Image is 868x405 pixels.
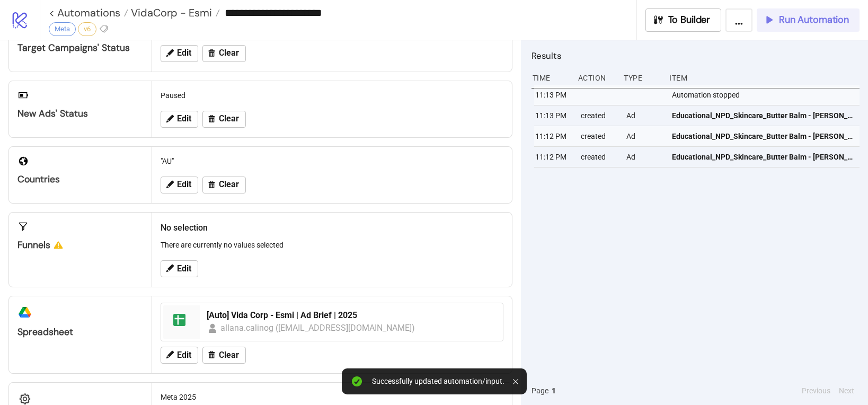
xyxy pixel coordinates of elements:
span: To Builder [668,14,711,26]
button: Edit [161,260,198,277]
div: created [580,126,618,146]
button: Run Automation [757,8,860,32]
span: Educational_NPD_Skincare_Butter Balm - [PERSON_NAME] Bathroom-40s_LoFi_Video_20250826_US [672,151,855,163]
span: Edit [177,350,191,360]
div: Spreadsheet [17,326,143,338]
h2: No selection [161,221,503,234]
a: Educational_NPD_Skincare_Butter Balm - [PERSON_NAME] Bathroom-40s_LoFi_Video_20250826_US [672,105,855,126]
div: Type [623,68,661,88]
div: 11:13 PM [534,105,572,126]
div: Ad [625,147,663,167]
div: Meta [49,22,76,36]
div: "AU" [156,151,508,171]
button: Clear [202,111,246,128]
a: Educational_NPD_Skincare_Butter Balm - [PERSON_NAME] Bathroom-40s_LoFi_Video_20250826_US [672,126,855,146]
span: Clear [219,114,239,124]
div: v6 [78,22,96,36]
div: Target Campaigns' Status [17,42,143,54]
button: Edit [161,111,198,128]
span: Run Automation [779,14,849,26]
button: Previous [799,385,834,397]
span: Clear [219,180,239,189]
a: < Automations [49,7,128,18]
div: Automation stopped [671,85,862,105]
span: Educational_NPD_Skincare_Butter Balm - [PERSON_NAME] Bathroom-40s_LoFi_Video_20250826_US [672,110,855,121]
div: Time [532,68,570,88]
div: created [580,105,618,126]
div: New Ads' Status [17,108,143,120]
span: Edit [177,114,191,124]
div: Ad [625,126,663,146]
span: Educational_NPD_Skincare_Butter Balm - [PERSON_NAME] Bathroom-40s_LoFi_Video_20250826_US [672,130,855,142]
button: Edit [161,177,198,193]
button: Clear [202,45,246,62]
button: Clear [202,347,246,364]
button: To Builder [645,8,722,32]
button: 1 [548,385,559,397]
h2: Results [532,49,860,63]
button: ... [725,8,752,32]
div: 11:12 PM [534,147,572,167]
span: Edit [177,180,191,189]
button: Edit [161,45,198,62]
div: Countries [17,173,143,186]
span: Edit [177,264,191,274]
span: Clear [219,350,239,360]
div: [Auto] Vida Corp - Esmi | Ad Brief | 2025 [207,310,497,321]
button: Edit [161,347,198,364]
button: Next [836,385,857,397]
div: allana.calinog ([EMAIL_ADDRESS][DOMAIN_NAME]) [220,321,416,334]
div: 11:12 PM [534,126,572,146]
div: Action [577,68,615,88]
a: VidaCorp - Esmi [128,7,220,18]
p: There are currently no values selected [161,239,503,251]
a: Educational_NPD_Skincare_Butter Balm - [PERSON_NAME] Bathroom-40s_LoFi_Video_20250826_US [672,147,855,167]
span: Page [532,385,548,397]
div: Successfully updated automation/input. [372,377,504,386]
button: Clear [202,177,246,193]
div: Paused [156,85,508,105]
div: created [580,147,618,167]
div: Ad [625,105,663,126]
div: 11:13 PM [534,85,572,105]
span: VidaCorp - Esmi [128,6,212,20]
div: Item [668,68,860,88]
div: Funnels [17,239,143,251]
span: Edit [177,48,191,58]
span: Clear [219,48,239,58]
